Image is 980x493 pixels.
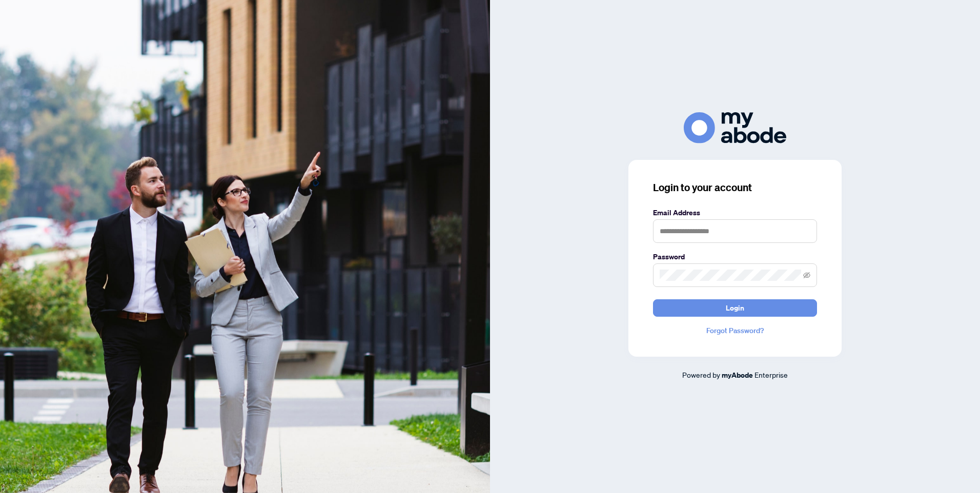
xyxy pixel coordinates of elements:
a: Forgot Password? [653,325,817,336]
label: Password [653,251,817,262]
button: Login [653,299,817,317]
a: myAbode [722,369,753,381]
span: Login [726,300,744,316]
img: ma-logo [684,112,786,143]
label: Email Address [653,207,817,218]
span: eye-invisible [803,272,810,279]
span: Enterprise [754,370,788,379]
span: Powered by [682,370,720,379]
h3: Login to your account [653,180,817,195]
